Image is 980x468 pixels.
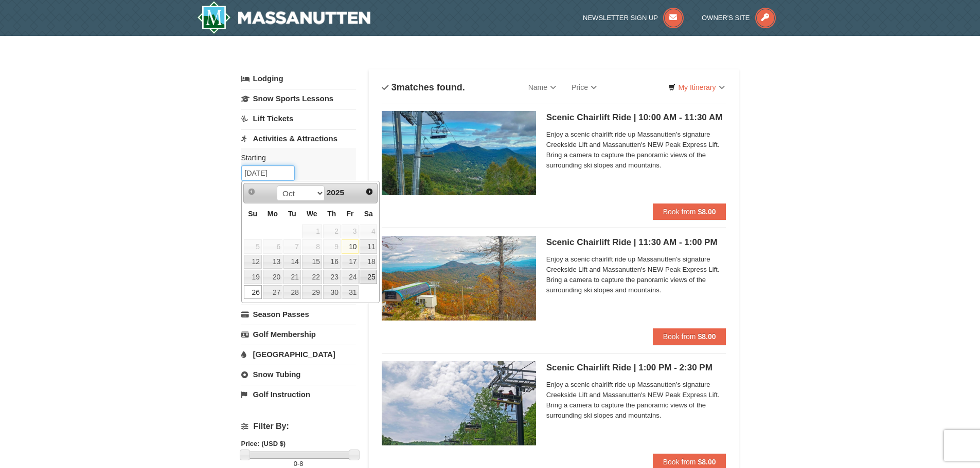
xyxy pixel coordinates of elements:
[241,305,356,324] a: Season Passes
[307,210,317,218] span: Wednesday
[241,129,356,148] a: Activities & Attractions
[302,224,322,239] span: 1
[245,184,259,199] a: Prev
[360,255,377,269] a: 18
[362,184,377,199] a: Next
[546,254,726,295] span: Enjoy a scenic chairlift ride up Massanutten’s signature Creekside Lift and Massanutten's NEW Pea...
[327,188,344,197] span: 2025
[283,255,301,269] a: 14
[244,255,262,269] a: 12
[342,239,359,254] a: 10
[546,129,726,171] span: Enjoy a scenic chairlift ride up Massanutten’s signature Creekside Lift and Massanutten's NEW Pea...
[342,255,359,269] a: 17
[546,380,726,421] span: Enjoy a scenic chairlift ride up Massanutten’s signature Creekside Lift and Massanutten's NEW Pea...
[391,82,397,92] span: 3
[546,113,726,123] h5: Scenic Chairlift Ride | 10:00 AM - 11:30 AM
[241,109,356,128] a: Lift Tickets
[327,210,336,218] span: Thursday
[365,188,373,196] span: Next
[241,69,356,88] a: Lodging
[241,385,356,404] a: Golf Instruction
[583,14,684,22] a: Newsletter Sign Up
[347,210,354,218] span: Friday
[698,458,716,466] strong: $8.00
[302,270,322,284] a: 22
[244,239,262,254] span: 5
[323,255,341,269] a: 16
[302,239,322,254] span: 8
[241,365,356,384] a: Snow Tubing
[360,239,377,254] a: 11
[663,208,696,216] span: Book from
[241,422,356,431] h4: Filter By:
[241,440,286,447] strong: Price: (USD $)
[302,255,322,269] a: 15
[323,239,341,254] span: 9
[382,361,536,445] img: 24896431-9-664d1467.jpg
[546,363,726,373] h5: Scenic Chairlift Ride | 1:00 PM - 2:30 PM
[342,270,359,284] a: 24
[288,210,296,218] span: Tuesday
[283,270,301,284] a: 21
[323,285,341,299] a: 30
[698,208,716,216] strong: $8.00
[382,111,536,195] img: 24896431-1-a2e2611b.jpg
[698,332,716,341] strong: $8.00
[360,224,377,239] span: 4
[197,1,371,34] img: Massanutten Resort Logo
[263,285,282,299] a: 27
[323,270,341,284] a: 23
[302,285,322,299] a: 29
[299,460,303,467] span: 8
[244,285,262,299] a: 26
[263,270,282,284] a: 20
[583,14,658,22] span: Newsletter Sign Up
[241,345,356,364] a: [GEOGRAPHIC_DATA]
[564,77,604,98] a: Price
[360,270,377,284] a: 25
[653,328,726,345] button: Book from $8.00
[244,270,262,284] a: 19
[702,14,776,22] a: Owner's Site
[263,239,282,254] span: 6
[546,237,726,248] h5: Scenic Chairlift Ride | 11:30 AM - 1:00 PM
[342,285,359,299] a: 31
[283,239,301,254] span: 7
[283,285,301,299] a: 28
[342,224,359,239] span: 3
[702,14,750,22] span: Owner's Site
[248,210,257,218] span: Sunday
[663,332,696,341] span: Book from
[662,80,731,95] a: My Itinerary
[653,203,726,220] button: Book from $8.00
[197,1,371,34] a: Massanutten Resort
[323,224,341,239] span: 2
[521,77,564,98] a: Name
[247,188,256,196] span: Prev
[382,236,536,320] img: 24896431-13-a88f1aaf.jpg
[263,255,282,269] a: 13
[241,153,348,163] label: Starting
[663,458,696,466] span: Book from
[268,210,278,218] span: Monday
[294,460,297,467] span: 0
[364,210,373,218] span: Saturday
[382,82,465,92] h4: matches found.
[241,325,356,344] a: Golf Membership
[241,89,356,108] a: Snow Sports Lessons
